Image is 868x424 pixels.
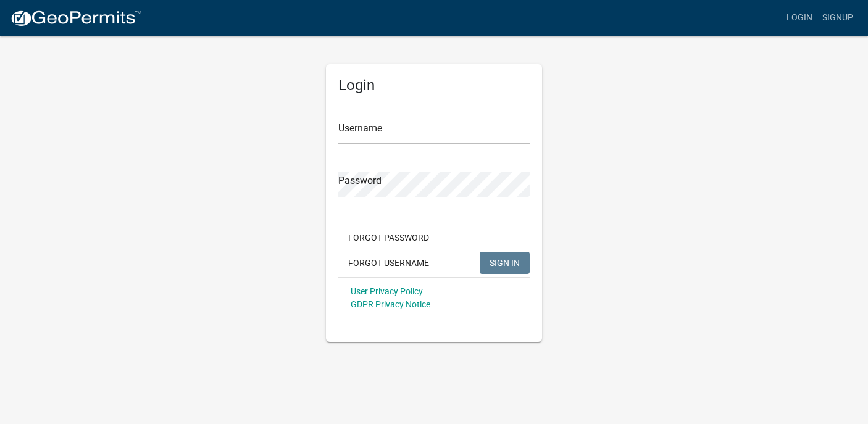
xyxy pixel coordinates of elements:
[338,227,439,249] button: Forgot Password
[817,6,858,30] a: Signup
[490,257,520,267] span: SIGN IN
[338,77,530,94] h5: Login
[480,252,530,274] button: SIGN IN
[351,299,430,309] a: GDPR Privacy Notice
[782,6,817,30] a: Login
[351,286,423,296] a: User Privacy Policy
[338,252,439,274] button: Forgot Username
